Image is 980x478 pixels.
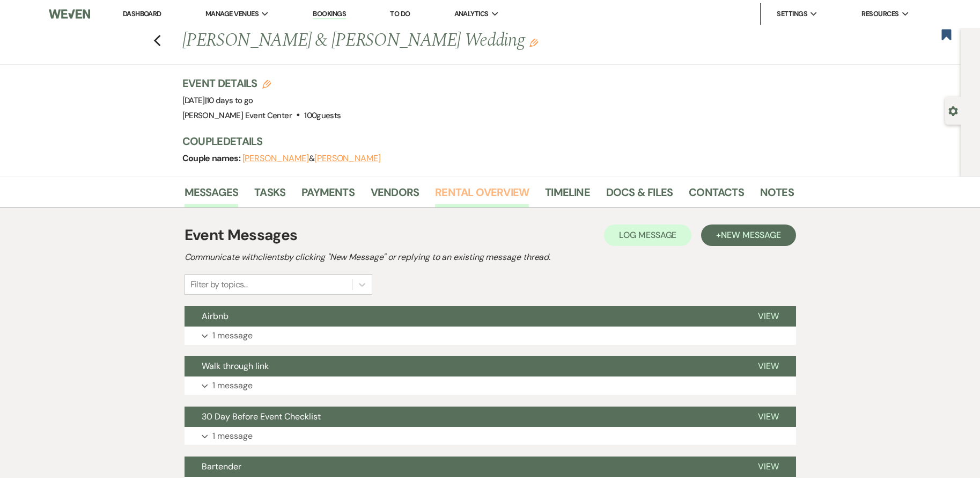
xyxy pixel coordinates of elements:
[758,310,779,322] span: View
[212,379,253,393] p: 1 message
[701,224,795,246] button: +New Message
[948,105,958,115] button: Open lead details
[182,76,341,91] h3: Event Details
[205,9,259,19] span: Manage Venues
[606,184,673,207] a: Docs & Files
[313,9,346,19] a: Bookings
[741,457,796,477] button: View
[689,184,744,207] a: Contacts
[212,429,253,443] p: 1 message
[185,356,741,376] button: Walk through link
[205,95,253,106] span: |
[242,153,381,164] span: &
[758,461,779,472] span: View
[185,224,298,247] h1: Event Messages
[242,154,309,163] button: [PERSON_NAME]
[182,110,292,121] span: [PERSON_NAME] Event Center
[435,184,529,207] a: Rental Overview
[254,184,285,207] a: Tasks
[741,356,796,376] button: View
[741,306,796,327] button: View
[185,184,239,207] a: Messages
[777,9,807,19] span: Settings
[182,134,783,149] h3: Couple Details
[185,376,796,395] button: 1 message
[314,154,381,163] button: [PERSON_NAME]
[202,461,241,472] span: Bartender
[758,411,779,422] span: View
[202,360,269,372] span: Walk through link
[185,327,796,345] button: 1 message
[545,184,590,207] a: Timeline
[371,184,419,207] a: Vendors
[529,38,538,47] button: Edit
[182,153,242,164] span: Couple names:
[212,329,253,343] p: 1 message
[182,28,663,54] h1: [PERSON_NAME] & [PERSON_NAME] Wedding
[182,95,253,106] span: [DATE]
[185,457,741,477] button: Bartender
[123,9,161,18] a: Dashboard
[185,306,741,327] button: Airbnb
[861,9,898,19] span: Resources
[185,427,796,445] button: 1 message
[721,229,780,241] span: New Message
[758,360,779,372] span: View
[760,184,794,207] a: Notes
[202,411,321,422] span: 30 Day Before Event Checklist
[619,229,676,241] span: Log Message
[741,407,796,427] button: View
[604,224,691,246] button: Log Message
[202,310,229,322] span: Airbnb
[454,9,489,19] span: Analytics
[49,3,90,25] img: Weven Logo
[301,184,355,207] a: Payments
[207,95,253,106] span: 10 days to go
[390,9,410,18] a: To Do
[304,110,341,121] span: 100 guests
[185,251,796,264] h2: Communicate with clients by clicking "New Message" or replying to an existing message thread.
[190,278,248,291] div: Filter by topics...
[185,407,741,427] button: 30 Day Before Event Checklist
